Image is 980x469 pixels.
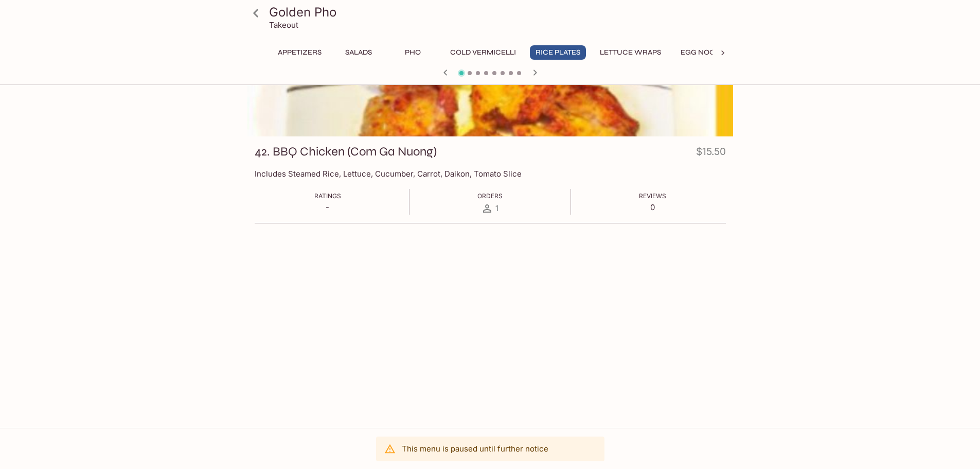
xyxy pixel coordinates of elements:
span: Reviews [639,192,666,200]
p: This menu is paused until further notice [402,444,548,454]
h3: 42. BBQ Chicken (Com Ga Nuong) [255,144,437,160]
span: Orders [477,192,503,200]
button: Cold Vermicelli [444,45,522,60]
p: Takeout [269,20,298,30]
button: Rice Plates [530,45,586,60]
h4: $15.50 [696,144,726,164]
span: 1 [495,203,498,213]
button: Appetizers [272,45,327,60]
span: Ratings [314,192,341,200]
button: Salads [335,45,382,60]
button: Pho [390,45,436,60]
button: Egg Noodle with Chicken Broth [675,45,819,60]
h3: Golden Pho [269,4,729,20]
p: Includes Steamed Rice, Lettuce, Cucumber, Carrot, Daikon, Tomato Slice [255,169,726,179]
p: 0 [639,202,666,212]
button: Lettuce Wraps [594,45,667,60]
p: - [314,202,341,212]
